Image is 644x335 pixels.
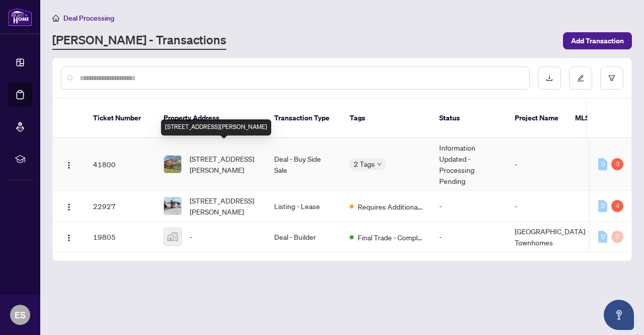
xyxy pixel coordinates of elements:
span: Add Transaction [571,33,624,49]
button: edit [569,66,592,90]
div: 0 [598,231,607,243]
span: - [190,231,192,242]
button: Open asap [604,300,634,330]
img: thumbnail-img [164,156,181,173]
span: Final Trade - Completed [358,232,423,243]
img: Logo [65,203,73,211]
div: 4 [611,200,623,212]
span: filter [608,75,615,82]
td: 19805 [85,222,155,252]
span: Requires Additional Docs [358,201,423,212]
span: [STREET_ADDRESS][PERSON_NAME] [190,195,258,217]
span: [STREET_ADDRESS][PERSON_NAME] [190,153,258,175]
span: ES [15,308,26,322]
span: home [52,15,59,22]
td: [GEOGRAPHIC_DATA] Townhomes [507,222,593,252]
img: thumbnail-img [164,228,181,245]
span: edit [577,75,584,82]
button: download [538,66,561,90]
button: Add Transaction [563,32,632,49]
td: - [507,191,593,222]
img: thumbnail-img [164,197,181,215]
button: Logo [61,156,77,172]
a: [PERSON_NAME] - Transactions [52,32,226,50]
div: 3 [611,158,623,170]
th: Transaction Type [266,99,342,138]
span: down [377,162,382,167]
button: Logo [61,229,77,245]
div: 0 [598,158,607,170]
td: Deal - Builder [266,222,342,252]
td: - [507,138,593,191]
div: [STREET_ADDRESS][PERSON_NAME] [161,119,271,136]
th: Ticket Number [85,99,155,138]
th: Project Name [507,99,567,138]
button: Logo [61,198,77,214]
div: 0 [611,231,623,243]
td: 22927 [85,191,155,222]
td: 41800 [85,138,155,191]
span: download [546,75,553,82]
th: MLS # [567,99,627,138]
td: - [431,222,507,252]
th: Tags [342,99,431,138]
td: Listing - Lease [266,191,342,222]
img: Logo [65,234,73,242]
td: Deal - Buy Side Sale [266,138,342,191]
td: - [431,191,507,222]
img: logo [8,8,32,26]
td: Information Updated - Processing Pending [431,138,507,191]
th: Property Address [155,99,266,138]
button: filter [600,66,623,90]
th: Status [431,99,507,138]
span: Deal Processing [63,14,114,23]
div: 0 [598,200,607,212]
img: Logo [65,161,73,169]
span: 2 Tags [354,158,375,170]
